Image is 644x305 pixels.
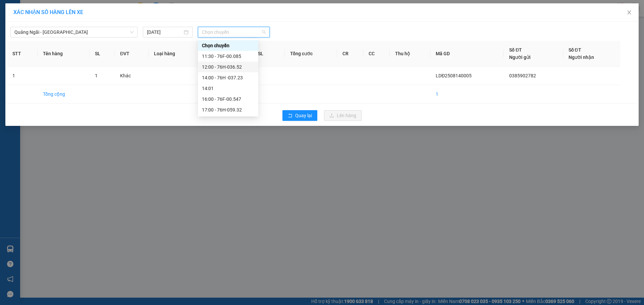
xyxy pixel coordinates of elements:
[620,3,639,22] button: Close
[202,85,254,92] div: 14:01
[202,106,254,113] div: 17:00 - 76H-059.32
[337,41,364,67] th: CR
[436,73,472,78] span: LDĐ2508140005
[198,40,258,51] div: Chọn chuyến
[390,41,430,67] th: Thu hộ
[285,41,337,67] th: Tổng cước
[509,73,536,78] span: 0385902782
[7,67,38,85] td: 1
[202,74,254,81] div: 14:00 - 76H -037.23
[202,27,266,37] span: Chọn chuyến
[241,85,285,103] td: 1
[288,113,292,119] span: rollback
[569,47,581,53] span: Số ĐT
[149,41,199,67] th: Loại hàng
[38,85,89,103] td: Tổng cộng
[13,9,83,15] span: XÁC NHẬN SỐ HÀNG LÊN XE
[509,47,522,53] span: Số ĐT
[627,10,632,15] span: close
[569,55,594,60] span: Người nhận
[509,55,531,60] span: Người gửi
[90,41,115,67] th: SL
[295,112,312,119] span: Quay lại
[38,41,89,67] th: Tên hàng
[202,95,254,103] div: 16:00 - 76F-00.547
[430,85,504,103] td: 1
[95,73,98,78] span: 1
[115,67,149,85] td: Khác
[202,63,254,71] div: 12:00 - 76H-036.52
[324,110,362,121] button: uploadLên hàng
[282,110,317,121] button: rollbackQuay lại
[241,41,285,67] th: Tổng SL
[202,42,254,49] div: Chọn chuyến
[14,27,133,37] span: Quảng Ngãi - Vũng Tàu
[202,53,254,60] div: 11:30 - 76F-00.085
[363,41,390,67] th: CC
[7,41,38,67] th: STT
[115,41,149,67] th: ĐVT
[147,28,182,36] input: 14/08/2025
[430,41,504,67] th: Mã GD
